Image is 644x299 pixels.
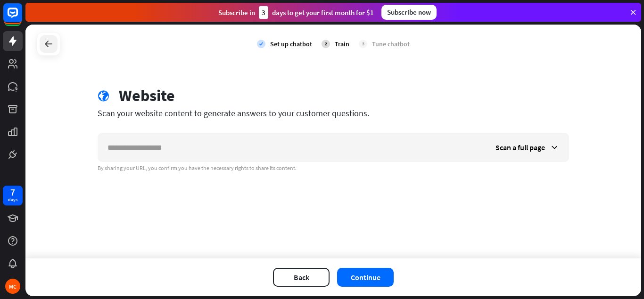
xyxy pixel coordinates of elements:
button: Continue [337,268,394,287]
div: 7 [10,188,15,196]
span: Scan a full page [495,143,545,152]
div: 3 [259,6,268,19]
div: Set up chatbot [270,40,312,48]
div: By sharing your URL, you confirm you have the necessary rights to share its content. [98,164,569,172]
div: Website [119,86,175,105]
div: Subscribe in days to get your first month for $1 [218,6,374,19]
button: Open LiveChat chat widget [8,4,36,32]
div: 3 [359,40,367,48]
a: 7 days [3,186,23,205]
div: Train [335,40,349,48]
i: check [257,40,265,48]
div: 2 [322,40,330,48]
i: globe [98,90,109,102]
div: Scan your website content to generate answers to your customer questions. [98,108,569,119]
div: days [8,196,17,203]
button: Back [273,268,330,287]
div: Subscribe now [381,5,437,20]
div: MC [5,279,20,294]
div: Tune chatbot [372,40,410,48]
